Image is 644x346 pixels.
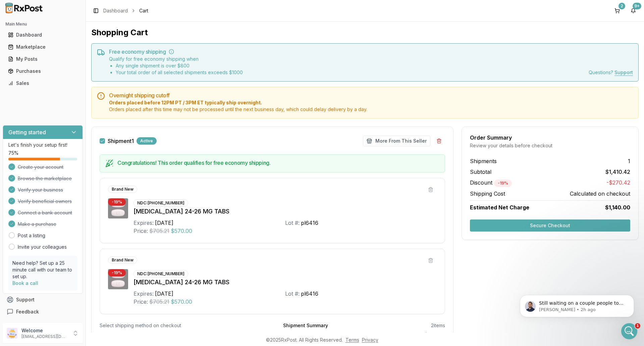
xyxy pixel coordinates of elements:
[8,142,77,148] p: Let's finish your setup first!
[5,38,129,71] div: JEFFREY says…
[133,278,437,287] div: [MEDICAL_DATA] 24-26 MG TABS
[5,21,80,27] h2: Main Menu
[5,16,129,38] div: JEFFREY says…
[5,192,129,212] div: JEFFREY says…
[8,44,77,50] div: Marketplace
[612,5,623,16] button: 2
[605,168,630,176] span: $1,410.42
[605,203,630,211] span: $1,140.00
[570,190,630,198] span: Calculated on checkout
[5,71,110,99] div: [MEDICAL_DATA] is in the order with the mounjaros. Ill try to find another 7.5mg sorry lol
[301,219,318,227] div: pl6416
[32,220,37,225] button: Upload attachment
[33,3,76,8] h1: [PERSON_NAME]
[133,199,188,207] div: NDC: [PHONE_NUMBER]
[16,308,39,315] span: Feedback
[149,298,169,306] span: $705.21
[18,198,72,205] span: Verify beneficial owners
[7,328,17,339] img: User avatar
[108,198,126,206] div: - 19 %
[24,38,129,65] div: and yes, [PERSON_NAME] doesnt always knoe what were are looking for as we are running scripts lol
[109,106,633,113] span: Orders placed after this time may not be processed until the next business day, which could delay...
[345,337,359,343] a: Terms
[621,323,637,339] iframe: Intercom live chat
[30,168,123,188] div: If by cahnce you can find [MEDICAL_DATA] 5mg we would take like 13 or 115
[108,138,134,144] label: Shipment 1
[5,41,80,53] a: Marketplace
[18,209,72,216] span: Connect a bank account
[115,217,126,228] button: Send a message…
[8,56,77,62] div: My Posts
[470,157,497,165] span: Shipments
[133,270,188,278] div: NDC: [PHONE_NUMBER]
[109,56,243,76] div: Qualify for free economy shipping when
[3,42,83,52] button: Marketplace
[108,198,128,218] img: Entresto 24-26 MG TABS
[285,290,300,298] div: Lot #:
[12,260,73,280] p: Need help? Set up a 25 minute call with our team to set up.
[18,175,72,182] span: Browse the marketplace
[470,135,630,140] div: Order Summary
[18,244,67,250] a: Invite your colleagues
[5,53,80,65] a: My Posts
[470,190,505,198] span: Shipping Cost
[30,42,123,61] div: and yes, [PERSON_NAME] doesnt always knoe what were are looking for as we are running scripts lol
[109,99,633,106] span: Orders placed before 12PM PT / 3PM ET typically ship overnight.
[362,337,378,343] a: Privacy
[103,7,128,14] a: Dashboard
[74,196,123,203] div: 15 fifteen not 115 lol
[30,20,123,33] div: do you mind keeping a look out for the [MEDICAL_DATA] 3mg/0.5ml pen?
[139,7,148,14] span: Cart
[108,186,137,193] div: Brand New
[283,322,328,329] div: Shipment Summary
[5,104,129,124] div: JEFFREY says…
[57,104,129,119] div: OK. bUT i NEED ANOTHER
[6,206,128,217] textarea: Message…
[117,160,439,165] h5: Congratulations! This order qualifies for free economy shipping.
[431,322,445,329] div: 2 items
[21,327,68,334] p: Welcome
[3,30,83,40] button: Dashboard
[470,168,491,176] span: Subtotal
[92,148,123,155] div: NO PROBLEM
[24,16,129,37] div: do you mind keeping a look out for the [MEDICAL_DATA] 3mg/0.5ml pen?
[283,332,362,338] div: Shipment Subtotal
[8,68,77,75] div: Purchases
[8,128,46,136] h3: Getting started
[62,108,123,115] div: OK. bUT i NEED ANOTHER
[87,144,129,159] div: NO PROBLEM
[5,124,129,144] div: Manuel says…
[606,179,630,187] span: -$270.42
[3,54,83,64] button: My Posts
[3,3,46,13] img: RxPost Logo
[69,192,129,207] div: 15 fifteen not 115 lol
[116,69,243,76] li: Your total order of all selected shipments exceeds $ 1000
[367,332,445,338] div: $1,410.42
[21,334,68,339] p: [EMAIL_ADDRESS][DOMAIN_NAME]
[3,66,83,77] button: Purchases
[155,290,173,298] div: [DATE]
[133,207,437,216] div: [MEDICAL_DATA] 24-26 MG TABS
[5,124,69,139] div: Oh ok sorry about that
[628,5,639,16] button: 9+
[510,281,644,328] iframe: Intercom notifications message
[470,179,512,186] span: Discount
[100,322,262,329] div: Select shipping method on checkout
[103,7,148,14] nav: breadcrumb
[5,144,129,164] div: JEFFREY says…
[5,164,129,192] div: JEFFREY says…
[19,4,30,14] img: Profile image for Manuel
[133,290,154,298] div: Expires:
[3,294,83,306] button: Support
[8,32,77,38] div: Dashboard
[108,269,128,289] img: Entresto 24-26 MG TABS
[109,49,633,54] h5: Free economy shipping
[133,219,154,227] div: Expires:
[494,180,512,187] div: - 19 %
[133,227,148,235] div: Price:
[10,220,16,225] button: Emoji picker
